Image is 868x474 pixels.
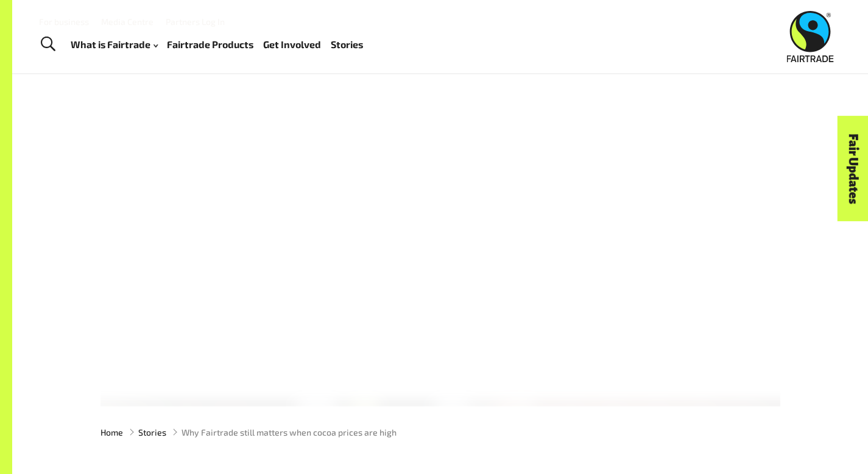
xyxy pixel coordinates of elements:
[101,16,153,27] a: Media Centre
[787,11,834,62] img: Fairtrade Australia New Zealand logo
[71,36,158,54] a: What is Fairtrade
[39,16,89,27] a: For business
[331,36,363,54] a: Stories
[101,426,123,439] a: Home
[138,426,166,439] a: Stories
[167,36,253,54] a: Fairtrade Products
[166,16,225,27] a: Partners Log In
[182,426,397,439] span: Why Fairtrade still matters when cocoa prices are high
[33,29,63,60] a: Toggle Search
[263,36,321,54] a: Get Involved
